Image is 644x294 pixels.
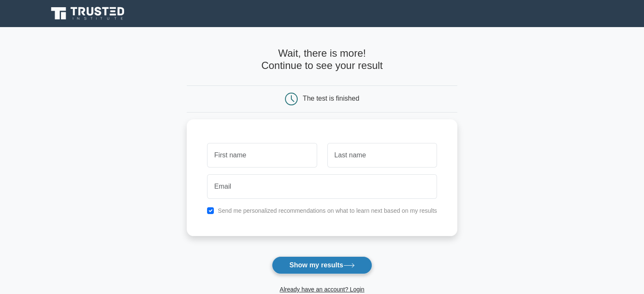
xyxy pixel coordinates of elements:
h4: Wait, there is more! Continue to see your result [187,47,457,72]
label: Send me personalized recommendations on what to learn next based on my results [218,207,437,214]
button: Show my results [272,256,372,274]
input: Last name [327,143,437,168]
div: The test is finished [303,95,359,102]
input: First name [207,143,317,168]
a: Already have an account? Login [279,286,364,293]
input: Email [207,174,437,199]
